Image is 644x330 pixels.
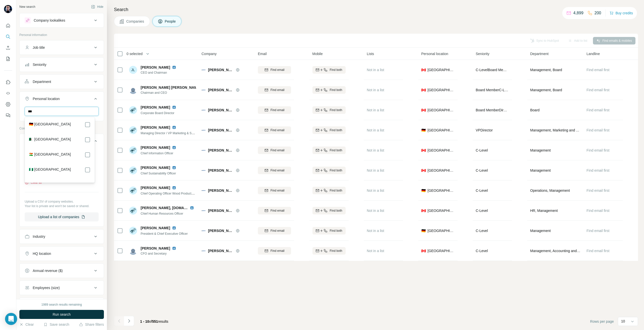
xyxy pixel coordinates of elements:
span: Chief Information Officer [141,152,173,155]
h4: Search [114,6,638,13]
button: Company lookalikes [20,14,104,26]
span: 🇨🇦 [421,67,426,72]
button: Search [4,32,12,41]
span: [PERSON_NAME] International [208,148,233,153]
span: Board Member C-Level [476,88,511,92]
span: C-Level [476,188,488,193]
span: Email [258,51,267,56]
img: Logo of Mercer International [202,148,206,152]
img: Logo of Mercer International [202,229,206,233]
button: Find email [258,207,291,214]
img: LinkedIn logo [172,125,176,129]
span: [PERSON_NAME] International [208,248,233,253]
button: Industry [20,230,104,243]
button: Find email [258,126,291,134]
button: Hide [88,3,107,11]
span: [PERSON_NAME], [DOMAIN_NAME]., CPHR [141,206,214,210]
span: [GEOGRAPHIC_DATA] [428,188,455,193]
span: results [140,319,168,323]
span: C-Level Board Member [476,68,511,72]
button: Use Surfe API [4,89,12,98]
span: Management [530,228,551,233]
span: Find email [270,228,284,233]
button: Find email [258,227,291,234]
button: Feedback [4,111,12,120]
span: Not in a list [367,68,384,72]
span: Find both [330,108,342,112]
span: Landline [587,51,600,56]
span: Not in a list [367,128,384,132]
label: 🇳🇪 [GEOGRAPHIC_DATA] [29,152,71,158]
button: Find email [258,66,291,74]
span: [PERSON_NAME] International [208,87,233,92]
span: Management [530,148,551,153]
button: Share filters [79,322,104,327]
button: Employees (size) [20,282,104,294]
button: Technologies [20,299,104,311]
span: Find both [330,188,342,193]
span: [PERSON_NAME] [141,165,170,170]
span: 🇩🇪 [421,228,426,233]
span: Chief Human Resources Officer [141,212,183,215]
div: Department [33,79,51,84]
span: Not in a list [367,148,384,152]
img: LinkedIn logo [172,226,176,230]
span: CFO and Secretary [141,251,178,256]
button: Clear all [25,180,42,185]
span: C-Level [476,229,488,233]
img: Logo of Mercer International [202,168,206,172]
span: [PERSON_NAME] International [208,108,233,113]
span: Management, Board [530,87,562,92]
button: Find both [312,187,346,194]
label: 🇳🇬 [GEOGRAPHIC_DATA] [29,167,71,173]
img: LinkedIn logo [172,105,176,109]
span: Mobile [312,51,323,56]
img: Logo of Mercer International [202,249,206,253]
img: Avatar [129,106,137,114]
div: Employees (size) [33,285,60,290]
div: Seniority [33,62,46,67]
div: Industry [33,234,45,239]
div: Personal location [33,96,60,101]
span: [GEOGRAPHIC_DATA] [428,168,455,173]
span: Rows per page [590,319,614,324]
span: 551 [152,319,158,323]
span: President & Chief Executive Officer [141,232,188,235]
span: Not in a list [367,249,384,253]
span: Chief Operating Officer Wood Products, [PERSON_NAME] International Inc. [141,191,243,195]
span: Find both [330,88,342,92]
span: VP Director [476,128,493,132]
span: Find email [270,68,284,72]
span: 🇨🇦 [421,87,426,92]
button: Find both [312,126,346,134]
div: New search [19,5,35,9]
span: 🇩🇪 [421,128,426,133]
span: Find both [330,168,342,173]
img: Avatar [129,166,137,174]
span: Find email [270,249,284,253]
button: Find both [312,167,346,174]
p: Your list is private and won't be saved or shared. [25,204,99,208]
span: [PERSON_NAME] [141,145,170,150]
button: Company1 [20,135,104,149]
button: Find both [312,227,346,234]
img: LinkedIn logo [172,166,176,170]
span: Run search [53,312,71,317]
button: Personal location [20,93,104,107]
span: 🇩🇪 [421,188,426,193]
span: 🇨🇦 [421,168,426,173]
span: Find both [330,249,342,253]
span: Find both [330,228,342,233]
span: C-Level [476,148,488,152]
span: Not in a list [367,188,384,193]
button: Find email [258,187,291,194]
p: Personal information [19,33,104,37]
img: Avatar [129,207,137,215]
button: Find both [312,86,346,94]
img: Logo of Mercer International [202,108,206,112]
p: Company information [19,126,104,131]
label: 🇩🇿 [GEOGRAPHIC_DATA] [29,137,71,143]
span: Find email [270,108,284,112]
p: 4,899 [573,10,583,16]
span: Find email first [587,68,610,72]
